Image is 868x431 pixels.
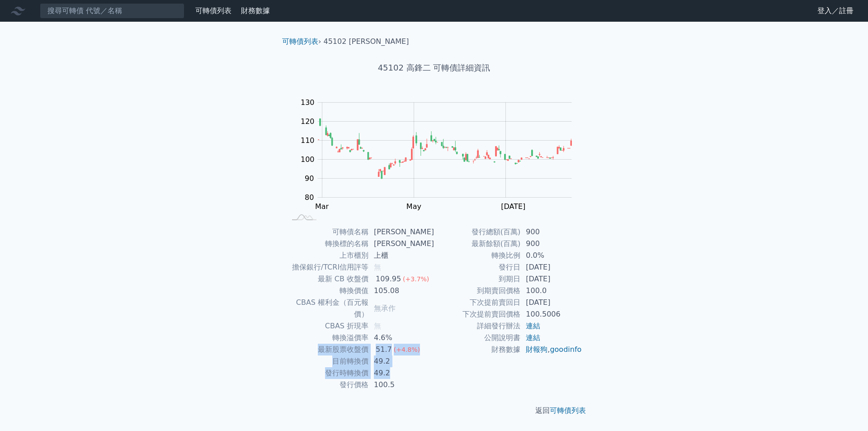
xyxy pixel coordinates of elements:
h1: 45102 高鋒二 可轉債詳細資訊 [275,62,593,74]
td: 轉換比例 [434,250,520,261]
td: [DATE] [520,297,582,308]
g: Chart [296,98,585,229]
td: [DATE] [520,273,582,285]
td: 到期日 [434,273,520,285]
span: (+4.8%) [394,346,420,353]
td: 轉換價值 [286,285,368,297]
td: 最新股票收盤價 [286,344,368,355]
td: 49.2 [368,355,434,367]
span: 無 [374,322,381,330]
a: 連結 [526,333,540,342]
td: 公開說明書 [434,332,520,344]
td: [DATE] [520,261,582,273]
td: [PERSON_NAME] [368,238,434,250]
span: 無承作 [374,304,396,313]
td: 4.6% [368,332,434,344]
td: 上櫃 [368,250,434,261]
td: 105.08 [368,285,434,297]
td: 上市櫃別 [286,250,368,261]
tspan: 120 [301,117,315,126]
td: CBAS 權利金（百元報價） [286,297,368,320]
td: 最新餘額(百萬) [434,238,520,250]
td: 100.0 [520,285,582,297]
a: 財報狗 [526,345,547,354]
td: 900 [520,238,582,250]
a: 可轉債列表 [550,406,586,415]
td: 下次提前賣回價格 [434,308,520,320]
div: 51.7 [374,344,394,355]
td: 財務數據 [434,344,520,355]
p: 返回 [275,405,593,416]
td: 轉換標的名稱 [286,238,368,250]
td: 100.5 [368,379,434,391]
td: 目前轉換價 [286,355,368,367]
td: CBAS 折現率 [286,320,368,332]
li: › [282,36,321,47]
td: 轉換溢價率 [286,332,368,344]
span: 無 [374,263,381,271]
td: 49.2 [368,367,434,379]
tspan: 130 [301,98,315,107]
tspan: 100 [301,155,315,164]
a: 可轉債列表 [195,6,231,15]
td: 可轉債名稱 [286,226,368,238]
td: 100.5006 [520,308,582,320]
td: , [520,344,582,355]
td: 擔保銀行/TCRI信用評等 [286,261,368,273]
td: 發行總額(百萬) [434,226,520,238]
tspan: Mar [315,202,329,211]
td: 發行時轉換價 [286,367,368,379]
td: 到期賣回價格 [434,285,520,297]
td: 最新 CB 收盤價 [286,273,368,285]
td: 900 [520,226,582,238]
a: 連結 [526,322,540,330]
tspan: [DATE] [501,202,525,211]
tspan: 80 [305,193,314,202]
td: [PERSON_NAME] [368,226,434,238]
td: 下次提前賣回日 [434,297,520,308]
tspan: 90 [305,174,314,183]
span: (+3.7%) [403,275,429,283]
tspan: 110 [301,136,315,145]
input: 搜尋可轉債 代號／名稱 [40,3,184,19]
td: 發行價格 [286,379,368,391]
a: 登入／註冊 [810,4,861,18]
td: 詳細發行辦法 [434,320,520,332]
td: 發行日 [434,261,520,273]
a: 財務數據 [241,6,270,15]
a: 可轉債列表 [282,37,318,46]
a: goodinfo [550,345,581,354]
td: 0.0% [520,250,582,261]
li: 45102 [PERSON_NAME] [324,36,409,47]
tspan: May [406,202,421,211]
div: 109.95 [374,273,403,285]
